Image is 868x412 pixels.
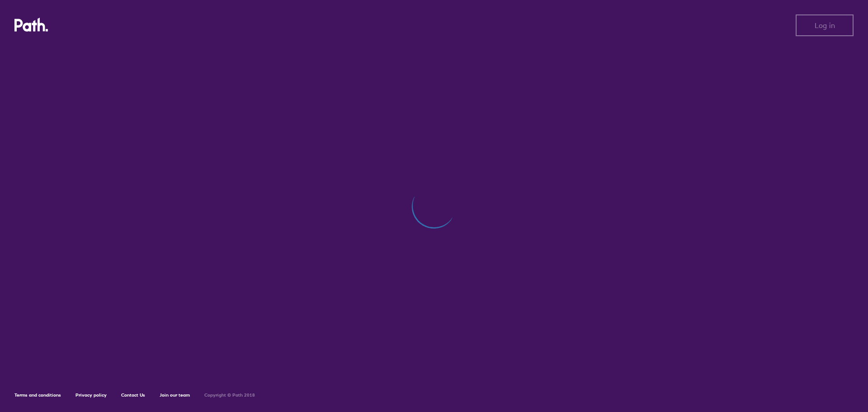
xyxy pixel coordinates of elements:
[121,392,145,398] a: Contact Us
[204,393,255,398] h6: Copyright © Path 2018
[14,392,61,398] a: Terms and conditions
[160,392,190,398] a: Join our team
[75,392,107,398] a: Privacy policy
[796,14,854,36] button: Log in
[815,21,835,29] span: Log in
